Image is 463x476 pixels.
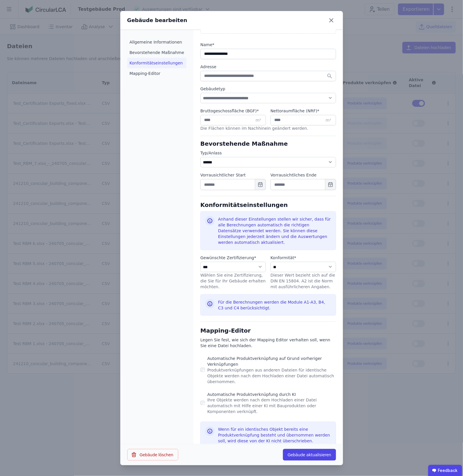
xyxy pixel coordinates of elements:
[256,117,261,123] span: m²
[218,427,331,444] div: Wenn für ein identisches Objekt bereits eine Produktverknüpfung besteht und übernommen werden sol...
[200,337,336,349] div: Legen Sie fest, wie sich der Mapping Editor verhalten soll, wenn Sie eine Datei hochladen.
[127,58,187,68] li: Konformitätseinstellungen
[270,272,336,290] div: Dieser Wert bezieht sich auf die DIN EN 15804. A2 ist die Norm mit ausführlicheren Angaben.
[127,37,187,47] li: Allgemeine Informationen
[200,125,336,135] div: Die Flächen können im Nachhinein geändert werden.
[200,255,266,261] label: audits.requiredField
[270,108,336,114] label: audits.requiredField
[207,356,336,367] div: Automatische Produktverknüpfung auf Grund vorheriger Verknüpfungen
[200,272,266,290] div: Wählen Sie eine Zertifizierung, die Sie für Ihr Gebäude erhalten möchten.
[127,16,187,24] div: Gebäude bearbeiten
[200,86,336,92] label: Gebäudetyp
[200,196,336,209] div: Konformitätseinstellungen
[218,299,331,311] div: Für die Berechnungen werden die Module A1-A3, B4, C3 und C4 berücksichtigt.
[270,172,336,178] label: Vorrausichtliches Ende
[326,117,331,123] span: m²
[207,392,336,397] div: Automatische Produktverknüpfung durch KI
[200,42,336,48] label: audits.requiredField
[127,47,187,58] li: Bevorstehende Maßnahme
[200,64,336,70] label: Adresse
[207,397,336,415] div: Ihre Objekte werden nach dem Hochladen einer Datei automatisch mit Hilfe einer KI mit Bauprodukte...
[200,322,336,335] div: Mapping-Editor
[218,216,331,245] div: Anhand dieser Einstellungen stellen wir sicher, dass für alle Berechnungen automatisch die richti...
[127,68,187,79] li: Mapping-Editor
[200,140,336,148] div: Bevorstehende Maßnahme
[200,150,336,156] label: Typ/Anlass
[200,108,266,114] label: audits.requiredField
[270,255,336,261] label: audits.requiredField
[200,172,266,178] label: Vorrausichtlicher Start
[207,367,336,385] div: Produktverknüpfungen aus anderen Dateien für identische Objekte werden nach dem Hochladen einer D...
